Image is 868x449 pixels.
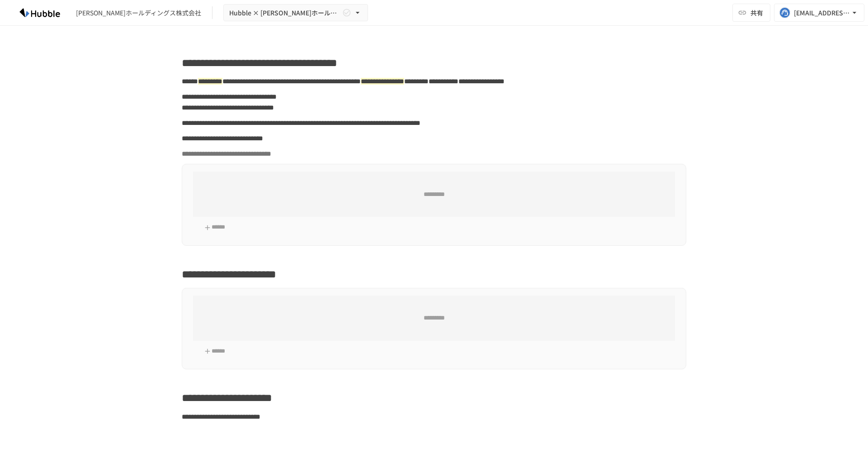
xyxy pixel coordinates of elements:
span: 共有 [750,8,763,18]
button: Hubble × [PERSON_NAME]ホールディングス株式会社 オンボーディングプロジェクト [223,4,368,22]
div: [EMAIL_ADDRESS][DOMAIN_NAME] [794,7,850,19]
span: Hubble × [PERSON_NAME]ホールディングス株式会社 オンボーディングプロジェクト [229,7,340,19]
button: [EMAIL_ADDRESS][DOMAIN_NAME] [774,4,864,22]
img: HzDRNkGCf7KYO4GfwKnzITak6oVsp5RHeZBEM1dQFiQ [11,5,69,20]
div: [PERSON_NAME]ホールディングス株式会社 [76,8,201,18]
button: 共有 [732,4,770,22]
